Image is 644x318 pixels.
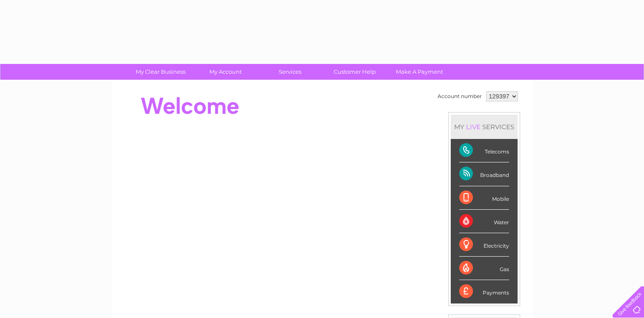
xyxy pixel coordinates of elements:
[459,280,509,303] div: Payments
[435,89,484,104] td: Account number
[459,162,509,186] div: Broadband
[464,123,482,131] div: LIVE
[320,64,390,80] a: Customer Help
[459,139,509,162] div: Telecoms
[190,64,260,80] a: My Account
[384,64,455,80] a: Make A Payment
[126,64,196,80] a: My Clear Business
[459,233,509,257] div: Electricity
[459,186,509,210] div: Mobile
[451,115,518,139] div: MY SERVICES
[255,64,325,80] a: Services
[459,210,509,233] div: Water
[459,257,509,280] div: Gas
